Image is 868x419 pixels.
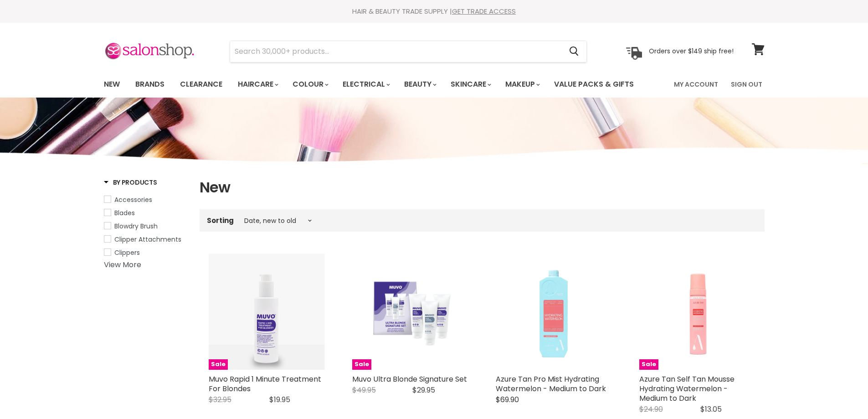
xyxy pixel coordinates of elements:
[114,248,140,257] span: Clippers
[639,359,658,370] span: Sale
[114,208,135,217] span: Blades
[496,374,606,394] a: Azure Tan Pro Mist Hydrating Watermelon - Medium to Dark
[104,221,188,231] a: Blowdry Brush
[700,404,722,414] span: $13.05
[649,47,734,55] p: Orders over $149 ship free!
[114,195,152,204] span: Accessories
[128,75,171,94] a: Brands
[104,248,188,258] a: Clippers
[209,394,231,405] span: $32.95
[639,253,755,370] a: Azure Tan Self Tan Mousse Hydrating Watermelon - Medium to Dark Azure Tan Self Tan Mousse Hydrati...
[352,253,468,370] a: Muvo Ultra Blonde Signature Set Sale
[452,6,516,16] a: GET TRADE ACCESS
[207,217,234,224] label: Sorting
[92,71,776,98] nav: Main
[230,41,562,62] input: Search
[209,374,321,394] a: Muvo Rapid 1 Minute Treatment For Blondes
[209,253,325,370] img: Muvo Rapid 1 Minute Treatment For Blondes
[725,75,768,94] a: Sign Out
[496,394,519,405] span: $69.90
[269,394,290,405] span: $19.95
[444,75,497,94] a: Skincare
[352,385,376,395] span: $49.95
[352,359,371,370] span: Sale
[397,75,442,94] a: Beauty
[104,208,188,218] a: Blades
[286,75,334,94] a: Colour
[352,270,468,354] img: Muvo Ultra Blonde Signature Set
[496,253,612,370] img: Azure Tan Pro Mist Hydrating Watermelon - Medium to Dark
[547,75,641,94] a: Value Packs & Gifts
[562,41,586,62] button: Search
[114,235,181,244] span: Clipper Attachments
[104,178,157,187] h3: By Products
[639,404,663,414] span: $24.90
[231,75,284,94] a: Haircare
[97,71,655,98] ul: Main menu
[209,359,228,370] span: Sale
[352,374,467,384] a: Muvo Ultra Blonde Signature Set
[104,234,188,244] a: Clipper Attachments
[104,259,141,270] a: View More
[639,374,734,403] a: Azure Tan Self Tan Mousse Hydrating Watermelon - Medium to Dark
[200,178,765,197] h1: New
[114,222,158,231] span: Blowdry Brush
[97,75,127,94] a: New
[230,41,587,62] form: Product
[498,75,545,94] a: Makeup
[92,7,776,16] div: HAIR & BEAUTY TRADE SUPPLY |
[209,253,325,370] a: Muvo Rapid 1 Minute Treatment For Blondes Sale
[639,253,755,370] img: Azure Tan Self Tan Mousse Hydrating Watermelon - Medium to Dark
[668,75,724,94] a: My Account
[336,75,395,94] a: Electrical
[412,385,435,395] span: $29.95
[104,195,188,205] a: Accessories
[173,75,229,94] a: Clearance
